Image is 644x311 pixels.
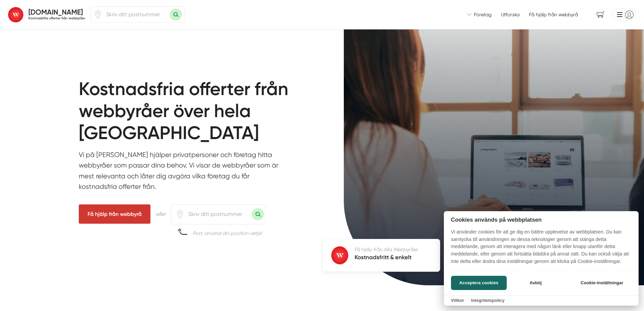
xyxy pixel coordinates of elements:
a: Villkor [451,298,464,303]
h2: Cookies används på webbplatsen [444,217,639,223]
button: Cookie-inställningar [572,276,631,290]
a: Integritetspolicy [471,298,504,303]
p: Vi använder cookies för att ge dig en bättre upplevelse av webbplatsen. Du kan samtycka till anvä... [444,228,639,270]
button: Avböj [509,276,563,290]
button: Acceptera cookies [451,276,507,290]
